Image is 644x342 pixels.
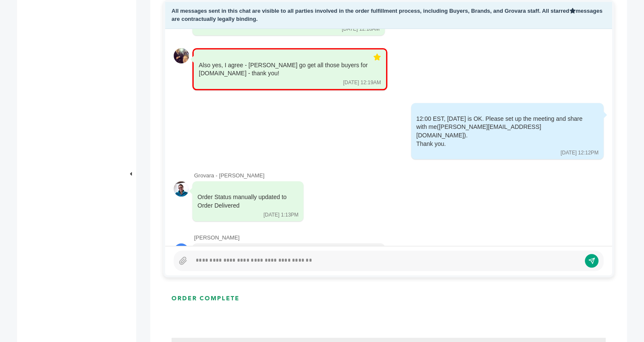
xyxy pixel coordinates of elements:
[197,193,286,210] div: Order Status manually updated to Order Delivered
[416,140,587,148] div: Thank you.
[342,26,380,33] div: [DATE] 12:18AM
[165,2,612,29] div: All messages sent in this chat are visible to all parties involved in the order fulfillment proce...
[194,234,604,242] div: [PERSON_NAME]
[174,243,189,259] div: SL
[343,79,381,86] div: [DATE] 12:19AM
[416,115,587,148] div: 12:00 EST, [DATE] is OK. Please set up the meeting and share with me([PERSON_NAME][EMAIL_ADDRESS]...
[199,61,369,78] div: Also yes, I agree - [PERSON_NAME] go get all those buyers for [DOMAIN_NAME] - thank you!
[561,149,598,157] div: [DATE] 12:12PM
[194,172,604,180] div: Grovara - [PERSON_NAME]
[263,211,298,219] div: [DATE] 1:13PM
[172,294,240,303] h3: ORDER COMPLETE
